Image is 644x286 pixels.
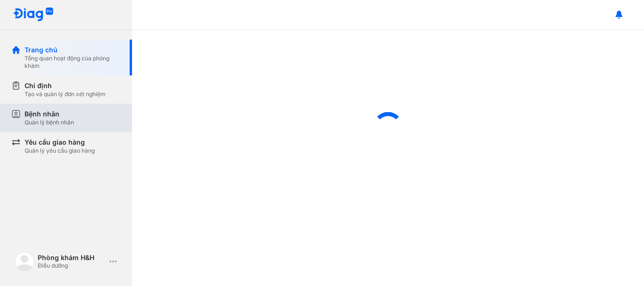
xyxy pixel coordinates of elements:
[38,262,106,270] div: Điều dưỡng
[15,252,34,271] img: logo
[25,147,95,155] div: Quản lý yêu cầu giao hàng
[25,90,106,98] div: Tạo và quản lý đơn xét nghiệm
[25,119,74,126] div: Quản lý bệnh nhân
[25,109,74,119] div: Bệnh nhân
[25,81,106,90] div: Chỉ định
[13,8,54,22] img: logo
[38,253,106,262] div: Phòng khám H&H
[25,138,95,147] div: Yêu cầu giao hàng
[25,45,121,55] div: Trang chủ
[25,55,121,70] div: Tổng quan hoạt động của phòng khám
